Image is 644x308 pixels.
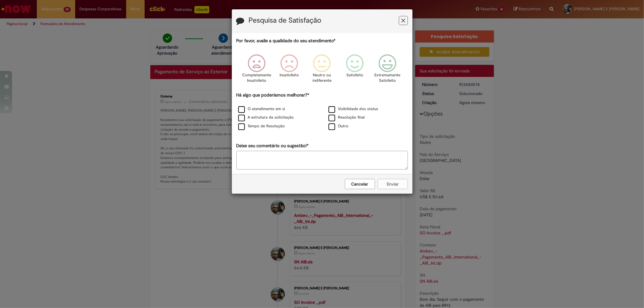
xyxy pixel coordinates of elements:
[280,72,299,78] p: Insatisfeito
[238,106,285,112] label: O atendimento em si
[372,50,403,91] div: Extremamente Satisfeito
[346,72,363,78] p: Satisfeito
[238,115,294,120] label: A estrutura da solicitação
[238,123,285,129] label: Tempo de Resolução
[311,72,333,84] p: Neutro ou indiferente
[328,123,349,129] label: Outro
[242,72,271,84] p: Completamente Insatisfeito
[236,38,336,44] label: Por favor, avalie a qualidade do seu atendimento*
[274,50,305,91] div: Insatisfeito
[339,50,370,91] div: Satisfeito
[328,115,365,120] label: Resolução final
[241,50,272,91] div: Completamente Insatisfeito
[328,106,378,112] label: Visibilidade dos status
[345,179,375,189] button: Cancelar
[374,72,400,84] p: Extremamente Satisfeito
[236,92,408,131] div: Há algo que poderíamos melhorar?*
[249,17,322,24] label: Pesquisa de Satisfação
[306,50,337,91] div: Neutro ou indiferente
[236,143,309,149] label: Deixe seu comentário ou sugestão!*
